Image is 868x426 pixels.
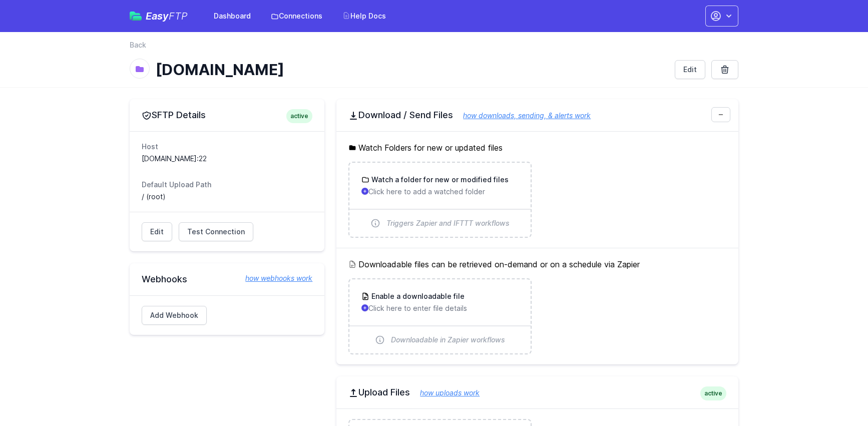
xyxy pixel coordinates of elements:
[349,279,530,353] a: Enable a downloadable file Click here to enter file details Downloadable in Zapier workflows
[130,12,142,21] img: easyftp_logo.png
[169,10,188,22] span: FTP
[391,335,505,345] span: Downloadable in Zapier workflows
[453,111,591,120] a: how downloads, sending, & alerts work
[361,187,518,197] p: Click here to add a watched folder
[142,192,312,202] dd: / (root)
[142,222,172,241] a: Edit
[348,109,726,121] h2: Download / Send Files
[348,258,726,270] h5: Downloadable files can be retrieved on-demand or on a schedule via Zapier
[146,11,188,21] span: Easy
[386,218,510,228] span: Triggers Zapier and IFTTT workflows
[336,7,392,25] a: Help Docs
[208,7,257,25] a: Dashboard
[187,227,245,237] span: Test Connection
[348,142,726,154] h5: Watch Folders for new or updated files
[156,61,667,79] h1: [DOMAIN_NAME]
[130,11,188,21] a: EasyFTP
[348,386,726,398] h2: Upload Files
[142,142,312,152] dt: Host
[369,175,509,185] h3: Watch a folder for new or modified files
[142,180,312,190] dt: Default Upload Path
[265,7,328,25] a: Connections
[179,222,253,241] a: Test Connection
[142,109,312,121] h2: SFTP Details
[235,273,312,283] a: how webhooks work
[361,303,518,313] p: Click here to enter file details
[130,40,738,56] nav: Breadcrumb
[142,154,312,164] dd: [DOMAIN_NAME]:22
[410,388,480,397] a: how uploads work
[142,273,312,285] h2: Webhooks
[130,40,146,50] a: Back
[142,306,207,325] a: Add Webhook
[286,109,312,123] span: active
[700,386,726,400] span: active
[675,60,705,79] a: Edit
[369,291,465,301] h3: Enable a downloadable file
[349,163,530,237] a: Watch a folder for new or modified files Click here to add a watched folder Triggers Zapier and I...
